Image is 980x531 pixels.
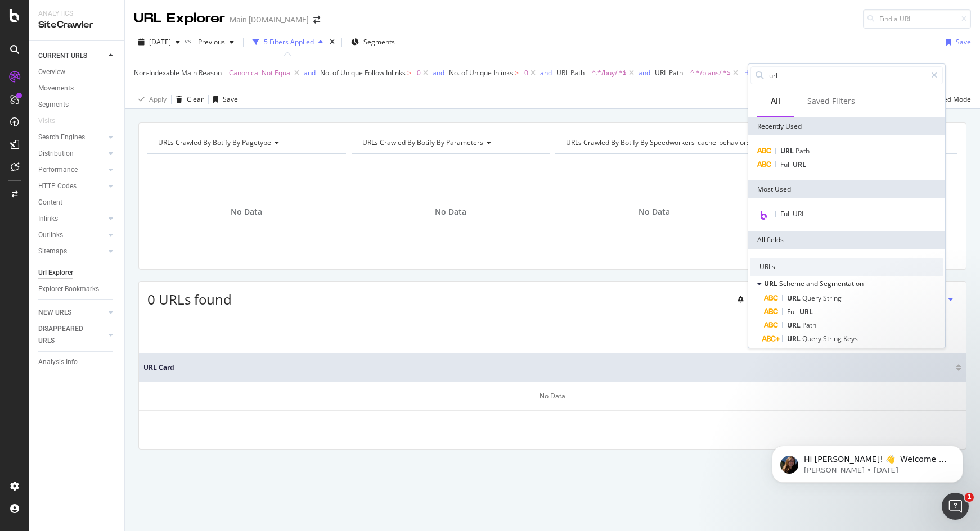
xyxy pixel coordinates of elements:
a: Performance [38,164,105,176]
div: and [433,68,444,78]
span: URL [780,146,795,156]
span: and [806,279,820,288]
span: URL Card [143,362,953,373]
a: Explorer Bookmarks [38,283,116,295]
span: 0 [417,65,421,81]
span: URL [787,320,802,330]
div: Saved Filters [807,96,855,107]
span: Canonical Not Equal [229,65,292,81]
button: Save [209,90,238,108]
span: No. of Unique Follow Inlinks [320,68,406,78]
button: Segments [347,33,399,51]
div: Movements [38,83,74,94]
span: Non-Indexable Main Reason [134,68,222,78]
span: 0 [524,65,528,81]
span: Path [802,320,816,330]
a: Overview [38,66,116,78]
span: Previous [194,37,225,47]
div: Inlinks [38,213,58,225]
span: No Data [435,206,466,217]
span: URL [799,307,813,316]
button: and [639,67,650,78]
div: Segments [38,99,69,111]
button: and [433,67,444,78]
button: Clear [172,90,204,108]
span: 0 URLs found [147,290,232,308]
h4: URLs Crawled By Botify By speedworkers_cache_behaviors [564,134,767,152]
div: Analytics [38,9,115,19]
button: Save [942,33,971,51]
span: vs [185,36,194,46]
span: URLs Crawled By Botify By speedworkers_cache_behaviors [566,138,750,147]
a: Search Engines [38,131,105,143]
div: Apply [149,94,167,104]
div: Visits [38,115,55,127]
a: Inlinks [38,213,105,225]
div: Overview [38,66,65,78]
h4: URLs Crawled By Botify By parameters [360,134,540,152]
span: ^.*/plans/.*$ [690,65,731,81]
span: URL Path [655,68,683,78]
a: DISAPPEARED URLS [38,323,105,347]
span: Query [802,334,823,343]
div: and [540,68,552,78]
span: Segmentation [820,279,864,288]
div: Explorer Bookmarks [38,283,99,295]
div: NEW URLS [38,307,71,319]
button: and [540,67,552,78]
button: Create alert [733,291,786,308]
a: NEW URLS [38,307,105,319]
a: Content [38,197,116,208]
div: Clear [187,94,204,104]
div: times [327,37,337,48]
div: Content [38,197,62,208]
span: ^.*/buy/.*$ [592,65,627,81]
span: = [685,68,689,78]
div: HTTP Codes [38,180,77,192]
span: URLs Crawled By Botify By pagetype [158,138,271,147]
span: Full URL [780,209,805,219]
iframe: Intercom notifications message [755,422,980,501]
div: All [771,96,780,107]
a: Url Explorer [38,267,116,279]
div: Recently Used [748,117,945,135]
div: Sitemaps [38,246,67,257]
div: All fields [748,231,945,249]
a: Outlinks [38,229,105,241]
div: and [304,68,316,78]
div: Url Explorer [38,267,73,279]
a: Sitemaps [38,246,105,257]
input: Search by field name [768,67,926,84]
div: No Data [139,382,966,411]
p: Message from Laura, sent 8w ago [49,43,194,53]
span: Scheme [779,279,806,288]
div: Performance [38,164,78,176]
span: URL [787,293,802,303]
div: Most Used [748,180,945,198]
span: URL [764,279,779,288]
a: Movements [38,83,116,94]
span: = [223,68,227,78]
span: Hi [PERSON_NAME]! 👋 Welcome to Botify chat support! Have a question? Reply to this message and ou... [49,33,194,97]
div: Main [DOMAIN_NAME] [230,14,309,25]
span: String [823,334,843,343]
div: URL Explorer [134,9,225,28]
button: and [304,67,316,78]
a: Visits [38,115,66,127]
span: No Data [639,206,670,217]
span: URL [793,160,806,169]
button: 5 Filters Applied [248,33,327,51]
div: Outlinks [38,229,63,241]
span: Full [780,160,793,169]
a: Analysis Info [38,356,116,368]
div: SiteCrawler [38,19,115,31]
button: Previous [194,33,239,51]
span: URL [787,334,802,343]
div: 5 Filters Applied [264,37,314,47]
div: and [639,68,650,78]
div: URLs [750,258,943,276]
span: = [586,68,590,78]
span: Segments [363,37,395,47]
